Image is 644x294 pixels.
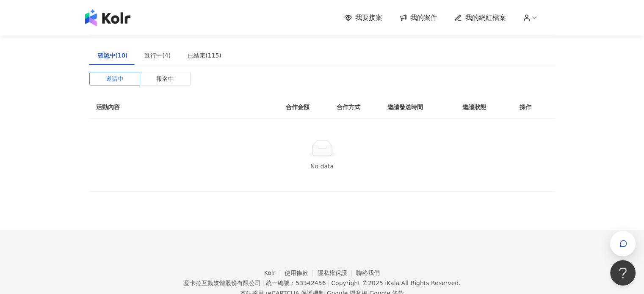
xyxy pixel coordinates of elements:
[331,280,460,286] div: Copyright © 2025 All Rights Reserved.
[410,13,437,22] span: 我的案件
[318,269,357,276] a: 隱私權保護
[100,162,545,171] div: No data
[513,96,555,119] th: 操作
[188,51,221,60] div: 已結束(115)
[156,72,174,85] span: 報名中
[144,51,171,60] div: 進行中(4)
[183,280,260,286] div: 愛卡拉互動媒體股份有限公司
[355,13,382,22] span: 我要接案
[344,13,382,22] a: 我要接案
[356,269,380,276] a: 聯絡我們
[399,13,437,22] a: 我的案件
[465,13,506,22] span: 我的網紅檔案
[262,280,264,286] span: |
[266,280,326,286] div: 統一編號：53342456
[456,96,512,119] th: 邀請狀態
[264,269,285,276] a: Kolr
[279,96,330,119] th: 合作金額
[330,96,381,119] th: 合作方式
[106,72,124,85] span: 邀請中
[327,280,329,286] span: |
[454,13,506,22] a: 我的網紅檔案
[89,96,259,119] th: 活動內容
[98,51,128,60] div: 確認中(10)
[285,269,318,276] a: 使用條款
[85,9,130,26] img: logo
[385,280,399,286] a: iKala
[610,260,636,286] iframe: Help Scout Beacon - Open
[381,96,456,119] th: 邀請發送時間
